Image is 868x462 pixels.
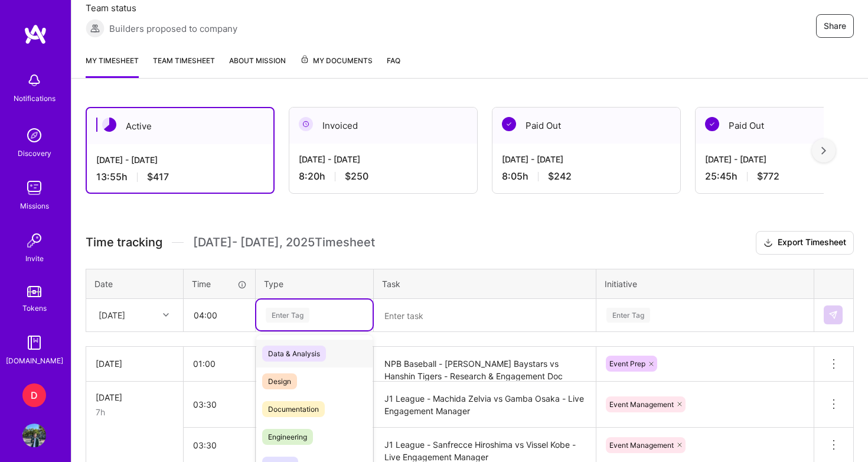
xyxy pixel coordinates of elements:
div: 13:55 h [96,171,264,183]
div: Notifications [14,92,56,105]
div: Discovery [18,147,51,160]
textarea: J1 League - Sanfrecce Hiroshima vs Vissel Kobe - Live Engagement Manager [375,429,595,461]
a: D [19,383,49,407]
span: Share [824,20,846,32]
input: HH:MM [184,300,254,331]
span: My Documents [300,54,373,67]
span: $250 [345,170,368,183]
div: [DOMAIN_NAME] [6,354,63,367]
textarea: NPB Baseball - [PERSON_NAME] Baystars vs Hanshin Tigers - Research & Engagement Doc [375,348,595,380]
div: Invite [25,252,44,265]
th: Type [256,269,374,298]
div: Initiative [605,278,805,290]
textarea: J1 League - Machida Zelvia vs Gamba Osaka - Live Engagement Manager [375,383,595,427]
div: [DATE] - [DATE] [502,153,671,165]
img: Submit [828,310,838,320]
span: Documentation [262,401,325,417]
input: HH:MM [184,348,255,379]
div: [DATE] [96,357,174,370]
span: Time tracking [86,235,162,250]
span: [DATE] - [DATE] , 2025 Timesheet [193,235,375,250]
img: discovery [22,123,46,147]
div: Time [192,278,247,290]
div: 8:20 h [299,170,468,183]
span: Event Management [609,400,674,409]
img: Paid Out [502,117,516,131]
div: [DATE] - [DATE] [96,154,264,166]
img: Builders proposed to company [86,19,105,38]
img: Active [102,118,116,132]
span: $417 [147,171,169,183]
span: $772 [757,170,779,183]
div: D [22,383,46,407]
span: Design [262,373,297,389]
a: User Avatar [19,424,49,447]
span: Builders proposed to company [109,22,237,35]
th: Date [86,269,184,298]
div: 8:05 h [502,170,671,183]
div: Active [87,108,273,144]
input: HH:MM [184,389,255,420]
div: Enter Tag [266,306,309,324]
img: bell [22,69,46,92]
a: My timesheet [86,54,139,78]
span: $242 [548,170,572,183]
div: [DATE] - [DATE] [299,153,468,165]
img: tokens [27,286,41,297]
div: 7h [96,406,174,418]
input: HH:MM [184,430,255,461]
img: User Avatar [22,424,46,447]
img: right [821,147,826,155]
div: Invoiced [289,108,477,144]
img: teamwork [22,176,46,200]
a: Team timesheet [153,54,215,78]
a: FAQ [387,54,400,78]
span: Event Prep [609,359,645,368]
button: Share [816,14,854,38]
img: Invoiced [299,117,313,131]
img: logo [24,24,47,45]
div: Missions [20,200,49,212]
span: Engineering [262,429,313,445]
i: icon Chevron [163,312,169,318]
div: Enter Tag [606,306,650,324]
div: [DATE] [99,309,125,321]
th: Task [374,269,596,298]
div: Paid Out [492,108,680,144]
img: Invite [22,229,46,252]
span: Team status [86,2,237,14]
i: icon Download [763,237,773,249]
img: Paid Out [705,117,719,131]
button: Export Timesheet [756,231,854,255]
span: Data & Analysis [262,346,326,362]
a: About Mission [229,54,286,78]
a: My Documents [300,54,373,78]
div: [DATE] [96,391,174,404]
span: Event Management [609,441,674,450]
img: guide book [22,331,46,354]
div: Tokens [22,302,47,314]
